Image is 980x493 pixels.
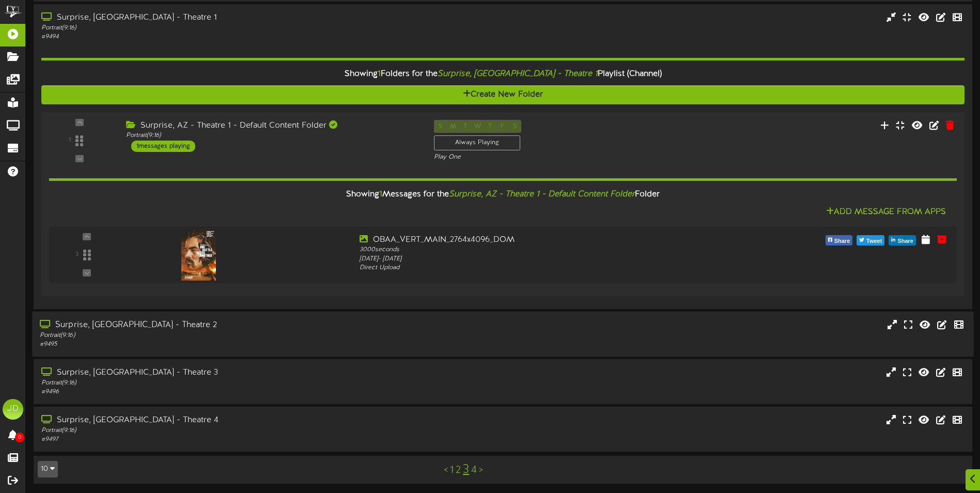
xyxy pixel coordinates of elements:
div: Surprise, [GEOGRAPHIC_DATA] - Theatre 2 [40,319,416,331]
div: Showing Folders for the Playlist (Channel) [34,63,972,85]
button: Add Message From Apps [823,206,949,219]
div: # 9496 [41,388,417,396]
div: Surprise, [GEOGRAPHIC_DATA] - Theatre 4 [41,414,417,426]
div: 1 messages playing [131,141,195,152]
div: # 9494 [41,33,417,41]
a: < [444,465,448,476]
div: Showing Messages for the Folder [41,183,965,206]
div: Portrait ( 9:16 ) [41,426,417,435]
div: Portrait ( 9:16 ) [126,131,418,140]
i: Surprise, [GEOGRAPHIC_DATA] - Theatre 1 [438,69,598,79]
i: Surprise, AZ - Theatre 1 - Default Content Folder [449,190,635,199]
div: OBAA_VERT_MAIN_2764x4096_DOM [360,234,722,246]
span: Tweet [864,236,884,247]
button: Create New Folder [41,85,965,104]
span: Share [832,236,852,247]
div: Play One [434,153,649,162]
div: 3000 seconds [360,245,722,254]
a: 4 [471,465,477,476]
div: # 9495 [40,340,416,349]
a: > [479,465,483,476]
a: 3 [463,463,469,476]
div: Portrait ( 9:16 ) [40,331,416,340]
span: 1 [379,190,382,199]
button: Share [826,235,853,245]
div: JD [3,399,23,420]
div: Portrait ( 9:16 ) [41,24,417,33]
img: f1d96fb9-dc11-4c87-a901-b075ced4b679.jpg [181,229,216,281]
div: [DATE] - [DATE] [360,255,722,264]
button: Tweet [857,235,884,245]
div: Surprise, [GEOGRAPHIC_DATA] - Theatre 1 [41,12,417,24]
div: # 9497 [41,435,417,444]
div: Portrait ( 9:16 ) [41,379,417,388]
span: Share [895,236,915,247]
a: 2 [456,465,461,476]
span: 0 [15,433,24,442]
div: Always Playing [434,135,520,150]
span: 1 [378,69,381,79]
button: Share [889,235,916,245]
div: Surprise, AZ - Theatre 1 - Default Content Folder [126,120,418,132]
div: Direct Upload [360,264,722,272]
button: 10 [38,461,58,477]
div: Surprise, [GEOGRAPHIC_DATA] - Theatre 3 [41,367,417,379]
a: 1 [450,465,454,476]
